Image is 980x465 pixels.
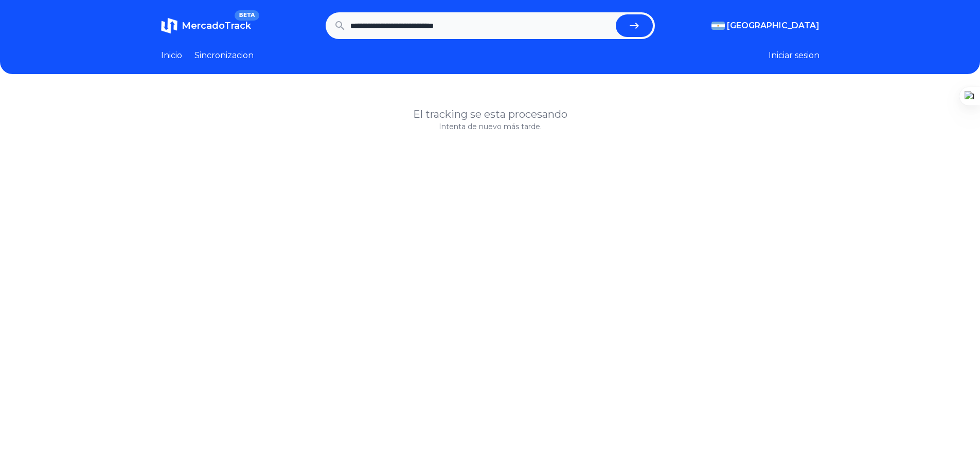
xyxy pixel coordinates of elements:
[161,107,819,121] h1: El tracking se esta procesando
[161,49,182,62] a: Inicio
[161,121,819,132] p: Intenta de nuevo más tarde.
[161,17,251,34] a: MercadoTrackBETA
[711,22,725,30] img: Argentina
[769,49,819,62] button: Iniciar sesion
[194,49,254,62] a: Sincronizacion
[711,20,819,32] button: [GEOGRAPHIC_DATA]
[727,20,819,32] span: [GEOGRAPHIC_DATA]
[161,17,177,34] img: MercadoTrack
[235,10,259,21] span: BETA
[182,20,251,31] span: MercadoTrack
